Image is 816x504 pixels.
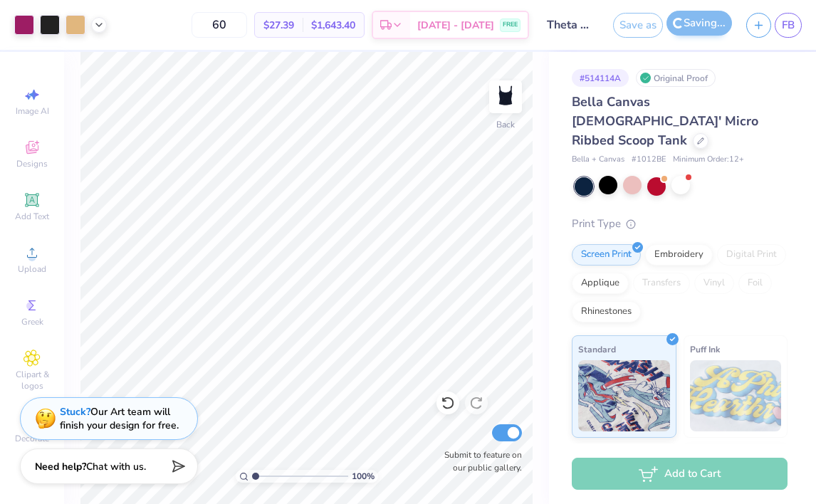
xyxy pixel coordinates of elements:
[496,118,515,131] div: Back
[782,17,795,33] span: FB
[192,12,247,38] input: – –
[690,342,720,357] span: Puff Ink
[15,433,49,444] span: Decorate
[738,273,772,294] div: Foil
[503,20,518,30] span: FREE
[775,13,802,38] a: FB
[572,69,629,87] div: # 514114A
[633,273,690,294] div: Transfers
[578,342,616,357] span: Standard
[15,211,49,222] span: Add Text
[536,11,606,39] input: Untitled Design
[60,405,90,419] strong: Stuck?
[717,244,786,266] div: Digital Print
[311,18,355,33] span: $1,643.40
[86,460,146,473] span: Chat with us.
[417,18,494,33] span: [DATE] - [DATE]
[572,216,788,232] div: Print Type
[16,158,48,169] span: Designs
[572,244,641,266] div: Screen Print
[694,273,734,294] div: Vinyl
[436,448,522,474] label: Submit to feature on our public gallery.
[572,93,758,149] span: Bella Canvas [DEMOGRAPHIC_DATA]' Micro Ribbed Scoop Tank
[632,154,666,166] span: # 1012BE
[352,470,375,483] span: 100 %
[636,69,716,87] div: Original Proof
[578,360,670,431] img: Standard
[35,460,86,473] strong: Need help?
[690,360,782,431] img: Puff Ink
[7,369,57,392] span: Clipart & logos
[18,263,46,275] span: Upload
[572,301,641,322] div: Rhinestones
[645,244,713,266] div: Embroidery
[491,83,520,111] img: Back
[673,154,744,166] span: Minimum Order: 12 +
[572,273,629,294] div: Applique
[572,154,624,166] span: Bella + Canvas
[263,18,294,33] span: $27.39
[16,105,49,117] span: Image AI
[60,405,179,432] div: Our Art team will finish your design for free.
[21,316,43,327] span: Greek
